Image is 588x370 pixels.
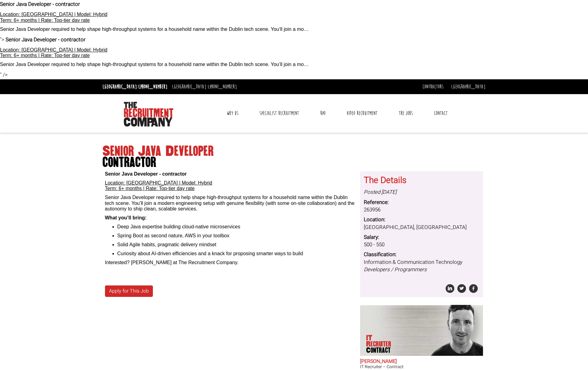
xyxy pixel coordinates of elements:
b: Senior Java Developer - contractor [105,171,187,177]
a: [PHONE_NUMBER] [138,83,167,90]
dd: 500 - 550 [364,241,479,248]
li: [GEOGRAPHIC_DATA]: [101,82,169,92]
h1: Senior Java Developer [103,146,485,168]
li: Spring Boot as second nature, AWS in your toolbox [117,233,356,239]
img: Ross Irwin does IT Recruiter Contract [424,305,483,356]
a: Contact [429,106,452,121]
img: The Recruitment Company [124,102,173,127]
li: Deep Java expertise building cloud-native microservices [117,224,356,230]
h2: [PERSON_NAME] [360,359,483,364]
i: Developers / Programmers [364,266,427,273]
a: Apply for This Job [105,285,153,297]
h3: IT Recruiter – Contract [360,364,483,369]
li: Curiosity about AI-driven efficiencies and a knack for proposing smarter ways to build [117,251,356,256]
u: Location: [GEOGRAPHIC_DATA] | Model: Hybrid Term: 6+ months | Rate: Top-tier day rate [105,180,212,191]
p: Senior Java Developer required to help shape high-throughput systems for a household name within ... [105,195,356,212]
a: [PHONE_NUMBER] [208,83,237,90]
dt: Classification: [364,251,479,258]
p: IT Recruiter [366,335,398,353]
b: Senior Java Developer - contractor [6,36,86,44]
a: RPO [316,106,330,121]
dt: Location: [364,216,479,223]
a: Why Us [222,106,243,121]
dt: Reference: [364,199,479,206]
span: Contract [366,347,398,353]
a: Video Recruitment [342,106,382,121]
span: contractor [103,157,485,168]
p: Interested? [PERSON_NAME] at The Recruitment Company. [105,260,356,265]
i: Posted [DATE] [364,188,397,196]
li: [GEOGRAPHIC_DATA]: [170,82,238,92]
a: The Jobs [394,106,418,121]
b: What you’ll bring: [105,215,147,220]
dd: 263956 [364,206,479,214]
h3: The Details [364,176,479,185]
dt: Salary: [364,234,479,241]
li: Solid Agile habits, pragmatic delivery mindset [117,242,356,247]
a: Contractors [422,83,443,90]
dd: [GEOGRAPHIC_DATA], [GEOGRAPHIC_DATA] [364,224,479,231]
a: [GEOGRAPHIC_DATA] [451,83,485,90]
a: Specialist Recruitment [255,106,304,121]
dd: Information & Communication Technology [364,259,479,274]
